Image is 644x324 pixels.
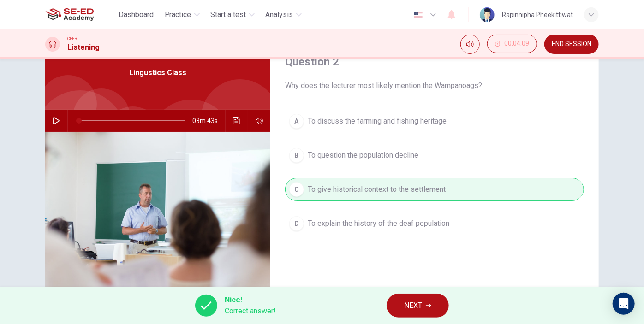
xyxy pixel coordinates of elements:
[552,41,591,48] span: END SESSION
[262,6,305,23] button: Analysis
[129,67,186,78] span: Lingustics Class
[207,6,258,23] button: Start a test
[480,7,495,22] img: Profile picture
[404,299,422,312] span: NEXT
[165,9,191,20] span: Practice
[161,6,203,23] button: Practice
[225,295,276,306] span: Nice!
[225,306,276,317] span: Correct answer!
[412,12,424,18] img: en
[613,293,635,315] div: Open Intercom Messenger
[211,9,246,20] span: Start a test
[285,54,584,69] h4: Question 2
[487,35,537,54] div: Hide
[67,35,77,42] span: CEFR
[192,110,225,132] span: 03m 43s
[67,42,100,53] h1: Listening
[544,35,599,54] button: END SESSION
[504,40,529,47] span: 00:04:09
[45,6,115,24] a: SE-ED Academy logo
[487,35,537,53] button: 00:04:09
[115,6,157,23] button: Dashboard
[387,294,449,318] button: NEXT
[45,6,94,24] img: SE-ED Academy logo
[229,110,244,132] button: Click to see the audio transcription
[502,9,573,20] div: Rapinnipha Pheekittiwat
[266,9,293,20] span: Analysis
[285,80,584,91] span: Why does the lecturer most likely mention the Wampanoags?
[460,35,480,54] div: Mute
[119,9,154,20] span: Dashboard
